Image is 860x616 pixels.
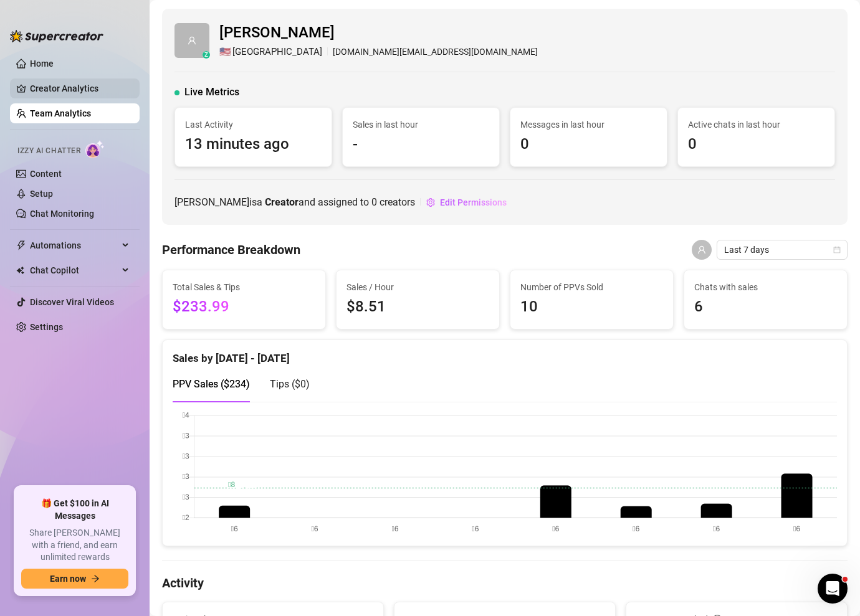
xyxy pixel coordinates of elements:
[219,21,538,45] span: [PERSON_NAME]
[353,118,489,131] span: Sales in last hour
[30,78,130,98] a: Creator Analytics
[17,145,80,157] span: Izzy AI Chatter
[50,574,86,584] span: Earn now
[688,133,824,156] span: 0
[91,574,100,583] span: arrow-right
[688,118,824,131] span: Active chats in last hour
[162,241,300,258] h4: Performance Breakdown
[270,378,310,390] span: Tips ( $0 )
[353,133,489,156] span: -
[30,260,118,280] span: Chat Copilot
[724,240,840,259] span: Last 7 days
[426,198,435,207] span: setting
[185,118,322,131] span: Last Activity
[219,45,538,60] div: [DOMAIN_NAME][EMAIL_ADDRESS][DOMAIN_NAME]
[219,45,231,60] span: 🇺🇸
[265,196,299,208] b: Creator
[21,527,128,564] span: Share [PERSON_NAME] with a friend, and earn unlimited rewards
[188,36,196,45] span: user
[697,245,706,254] span: user
[173,280,315,294] span: Total Sales & Tips
[174,194,415,210] span: [PERSON_NAME] is a and assigned to creators
[30,108,91,118] a: Team Analytics
[694,295,837,319] span: 6
[21,569,128,589] button: Earn nowarrow-right
[833,246,841,254] span: calendar
[520,133,657,156] span: 0
[162,574,848,592] h4: Activity
[30,297,114,307] a: Discover Viral Videos
[185,133,322,156] span: 13 minutes ago
[85,140,105,158] img: AI Chatter
[173,340,837,367] div: Sales by [DATE] - [DATE]
[173,295,315,319] span: $233.99
[818,574,848,604] iframe: Intercom live chat
[184,85,239,100] span: Live Metrics
[30,169,62,179] a: Content
[10,30,103,42] img: logo-BBDzfeDw.svg
[16,240,26,250] span: thunderbolt
[440,197,507,207] span: Edit Permissions
[371,196,377,208] span: 0
[520,295,663,319] span: 10
[520,118,657,131] span: Messages in last hour
[520,280,663,294] span: Number of PPVs Sold
[30,235,118,255] span: Automations
[30,59,54,69] a: Home
[203,51,210,59] div: z
[16,266,24,275] img: Chat Copilot
[426,192,507,212] button: Edit Permissions
[21,498,128,522] span: 🎁 Get $100 in AI Messages
[30,209,94,219] a: Chat Monitoring
[232,45,322,60] span: [GEOGRAPHIC_DATA]
[173,378,250,390] span: PPV Sales ( $234 )
[346,295,489,319] span: $8.51
[346,280,489,294] span: Sales / Hour
[694,280,837,294] span: Chats with sales
[30,322,63,332] a: Settings
[30,189,53,199] a: Setup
